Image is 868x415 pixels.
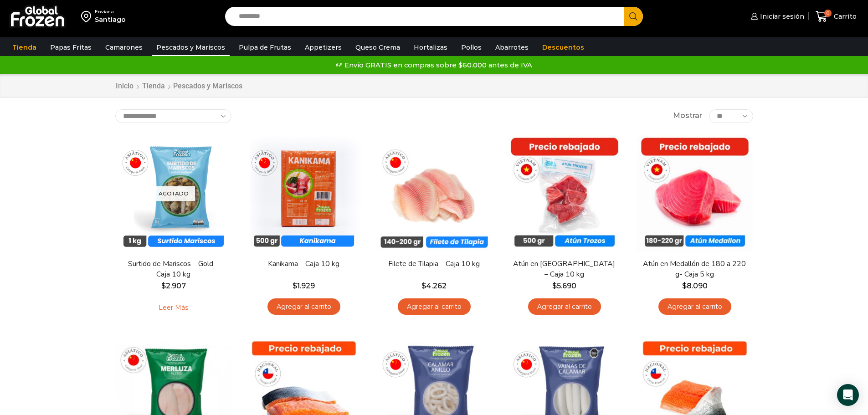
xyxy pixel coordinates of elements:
[115,81,134,92] a: Inicio
[115,81,242,92] nav: Breadcrumb
[293,282,315,290] bdi: 1.929
[173,82,242,90] h1: Pescados y Mariscos
[142,81,165,92] a: Tienda
[115,109,231,123] select: Pedido de la tienda
[758,12,804,21] span: Iniciar sesión
[538,39,589,56] a: Descuentos
[749,7,804,26] a: Iniciar sesión
[251,259,356,269] a: Kanikama – Caja 10 kg
[682,282,687,290] span: $
[552,282,557,290] span: $
[293,282,297,290] span: $
[515,229,613,245] span: Vista Rápida
[457,39,486,56] a: Pollos
[421,282,426,290] span: $
[682,282,708,290] bdi: 8.090
[267,298,340,315] a: Agregar al carrito: “Kanikama – Caja 10 kg”
[8,39,41,56] a: Tienda
[813,6,859,27] a: 0 Carrito
[152,186,195,201] p: Agotado
[351,39,405,56] a: Queso Crema
[491,39,533,56] a: Abarrotes
[673,111,702,121] span: Mostrar
[95,9,126,15] div: Enviar a
[124,229,222,245] span: Vista Rápida
[381,259,486,269] a: Filete de Tilapia – Caja 10 kg
[255,229,353,245] span: Vista Rápida
[152,39,230,56] a: Pescados y Mariscos
[421,282,447,290] bdi: 4.262
[832,12,857,21] span: Carrito
[46,39,96,56] a: Papas Fritas
[552,282,576,290] bdi: 5.690
[95,15,126,24] div: Santiago
[658,298,731,315] a: Agregar al carrito: “Atún en Medallón de 180 a 220 g- Caja 5 kg”
[161,282,166,290] span: $
[642,259,747,280] a: Atún en Medallón de 180 a 220 g- Caja 5 kg
[624,7,643,26] button: Search button
[101,39,147,56] a: Camarones
[161,282,186,290] bdi: 2.907
[512,259,616,280] a: Atún en [GEOGRAPHIC_DATA] – Caja 10 kg
[824,10,832,17] span: 0
[234,39,296,56] a: Pulpa de Frutas
[528,298,601,315] a: Agregar al carrito: “Atún en Trozos - Caja 10 kg”
[144,298,202,318] a: Leé más sobre “Surtido de Mariscos - Gold - Caja 10 kg”
[398,298,471,315] a: Agregar al carrito: “Filete de Tilapia - Caja 10 kg”
[646,229,744,245] span: Vista Rápida
[385,229,483,245] span: Vista Rápida
[300,39,346,56] a: Appetizers
[409,39,452,56] a: Hortalizas
[81,9,95,24] img: address-field-icon.svg
[837,384,859,406] div: Open Intercom Messenger
[121,259,226,280] a: Surtido de Mariscos – Gold – Caja 10 kg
